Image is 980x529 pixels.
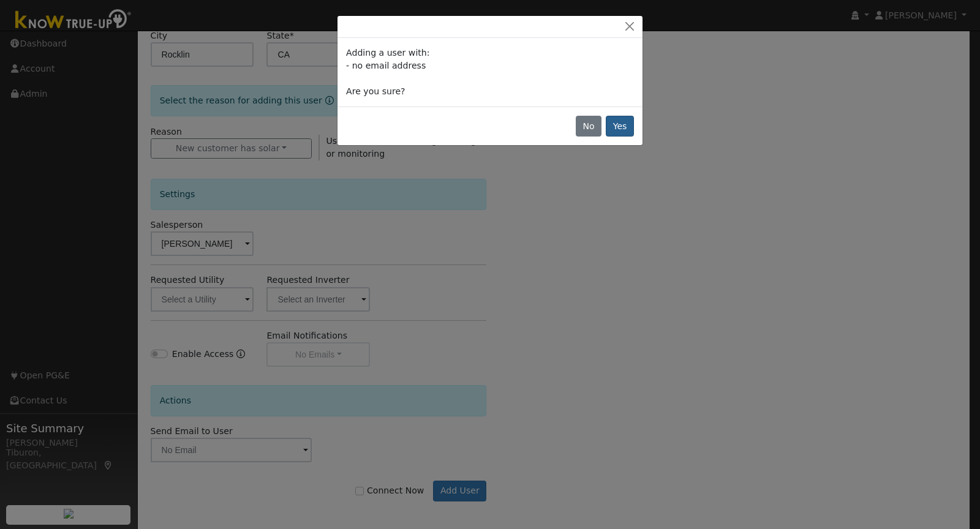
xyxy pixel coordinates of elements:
[606,116,634,137] button: Yes
[346,48,429,58] span: Adding a user with:
[621,20,638,33] button: Close
[346,86,405,96] span: Are you sure?
[346,61,426,70] span: - no email address
[576,116,601,137] button: No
